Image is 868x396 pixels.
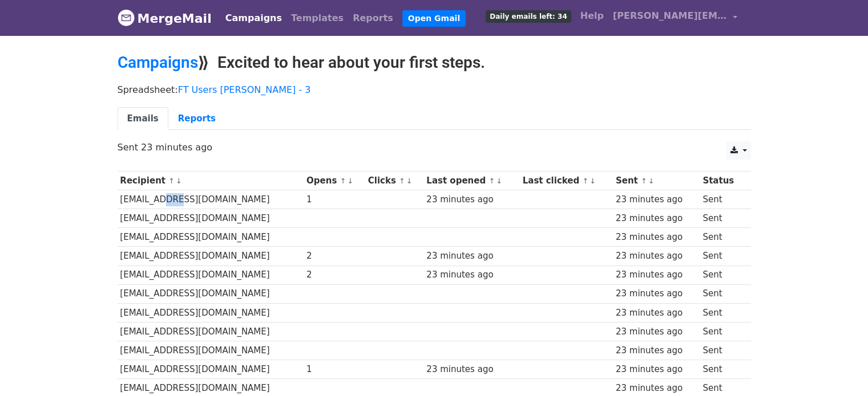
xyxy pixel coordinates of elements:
td: Sent [700,247,744,266]
td: Sent [700,209,744,228]
div: 23 minutes ago [616,325,697,338]
th: Sent [613,172,700,190]
div: 23 minutes ago [616,382,697,395]
a: ↓ [176,177,182,185]
a: ↑ [340,177,346,185]
span: [PERSON_NAME][EMAIL_ADDRESS] [613,9,727,23]
th: Opens [304,172,365,190]
a: ↓ [648,177,655,185]
th: Status [700,172,744,190]
img: MergeMail logo [118,9,135,26]
div: 23 minutes ago [616,250,697,263]
a: MergeMail [118,6,212,30]
td: Sent [700,190,744,209]
td: Sent [700,360,744,379]
td: [EMAIL_ADDRESS][DOMAIN_NAME] [118,247,304,266]
a: ↑ [399,177,405,185]
a: ↓ [406,177,413,185]
div: 2 [306,268,362,281]
a: ↓ [347,177,353,185]
td: [EMAIL_ADDRESS][DOMAIN_NAME] [118,284,304,303]
a: Open Gmail [402,10,466,27]
a: ↓ [590,177,596,185]
td: [EMAIL_ADDRESS][DOMAIN_NAME] [118,341,304,360]
span: Daily emails left: 34 [486,10,571,23]
a: Reports [168,107,225,130]
a: ↑ [641,177,647,185]
td: [EMAIL_ADDRESS][DOMAIN_NAME] [118,360,304,379]
div: 23 minutes ago [616,268,697,281]
td: [EMAIL_ADDRESS][DOMAIN_NAME] [118,303,304,322]
a: Help [576,5,608,27]
div: 23 minutes ago [616,287,697,300]
td: Sent [700,303,744,322]
td: [EMAIL_ADDRESS][DOMAIN_NAME] [118,266,304,284]
div: 1 [306,363,362,376]
div: 23 minutes ago [616,193,697,206]
div: 23 minutes ago [616,363,697,376]
p: Sent 23 minutes ago [118,141,751,153]
a: ↑ [582,177,588,185]
td: [EMAIL_ADDRESS][DOMAIN_NAME] [118,228,304,247]
p: Spreadsheet: [118,84,751,96]
div: 23 minutes ago [616,307,697,320]
iframe: Chat Widget [811,341,868,396]
td: [EMAIL_ADDRESS][DOMAIN_NAME] [118,322,304,341]
a: Templates [286,7,348,30]
th: Recipient [118,172,304,190]
td: Sent [700,284,744,303]
div: 23 minutes ago [426,268,517,281]
td: Sent [700,322,744,341]
div: 23 minutes ago [426,193,517,206]
a: ↓ [496,177,502,185]
td: Sent [700,341,744,360]
div: 23 minutes ago [616,212,697,225]
a: ↑ [488,177,495,185]
a: Reports [348,7,398,30]
td: Sent [700,228,744,247]
th: Last clicked [520,172,613,190]
th: Clicks [365,172,424,190]
a: FT Users [PERSON_NAME] - 3 [178,84,311,95]
div: 2 [306,250,362,263]
td: [EMAIL_ADDRESS][DOMAIN_NAME] [118,190,304,209]
a: [PERSON_NAME][EMAIL_ADDRESS] [608,5,742,31]
a: Emails [118,107,168,130]
div: 23 minutes ago [426,250,517,263]
th: Last opened [423,172,519,190]
div: 23 minutes ago [426,363,517,376]
div: 1 [306,193,362,206]
a: Daily emails left: 34 [481,5,575,27]
div: 23 minutes ago [616,231,697,244]
td: [EMAIL_ADDRESS][DOMAIN_NAME] [118,209,304,228]
a: Campaigns [221,7,286,30]
td: Sent [700,266,744,284]
a: ↑ [168,177,175,185]
div: 23 minutes ago [616,344,697,357]
h2: ⟫ Excited to hear about your first steps. [118,53,751,72]
a: Campaigns [118,53,198,72]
